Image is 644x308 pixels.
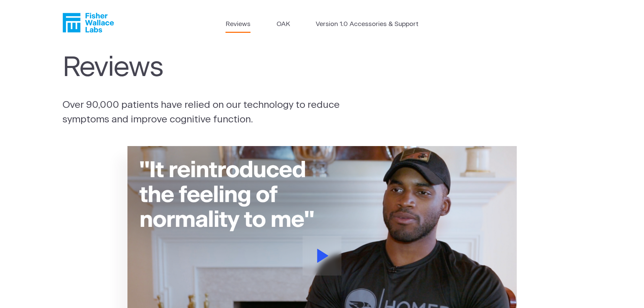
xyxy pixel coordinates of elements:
[63,52,355,84] h1: Reviews
[317,249,329,263] svg: Play
[277,20,290,29] a: OAK
[225,20,251,29] a: Reviews
[63,13,114,32] a: Fisher Wallace
[316,20,419,29] a: Version 1.0 Accessories & Support
[63,98,358,127] p: Over 90,000 patients have relied on our technology to reduce symptoms and improve cognitive funct...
